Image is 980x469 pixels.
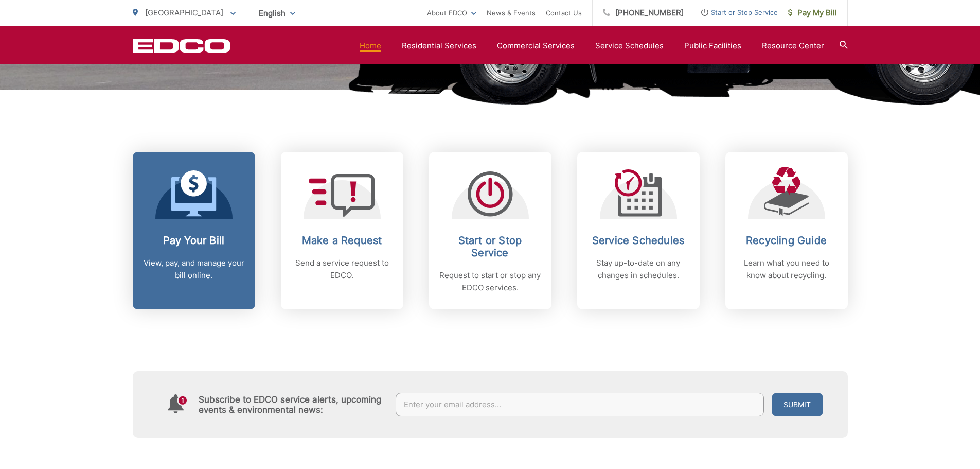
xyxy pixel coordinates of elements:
[684,40,741,52] a: Public Facilities
[133,39,230,53] a: EDCD logo. Return to the homepage.
[587,234,689,247] h2: Service Schedules
[587,257,689,282] p: Stay up-to-date on any changes in schedules.
[199,394,386,415] h4: Subscribe to EDCO service alerts, upcoming events & environmental news:
[725,152,848,309] a: Recycling Guide Learn what you need to know about recycling.
[291,257,393,282] p: Send a service request to EDCO.
[133,152,255,309] a: Pay Your Bill View, pay, and manage your bill online.
[487,7,536,19] a: News & Events
[402,40,476,52] a: Residential Services
[439,234,541,259] h2: Start or Stop Service
[281,152,403,309] a: Make a Request Send a service request to EDCO.
[439,269,541,294] p: Request to start or stop any EDCO services.
[577,152,700,309] a: Service Schedules Stay up-to-date on any changes in schedules.
[145,8,223,18] span: [GEOGRAPHIC_DATA]
[762,40,824,52] a: Resource Center
[546,7,582,19] a: Contact Us
[251,4,303,22] span: English
[595,40,664,52] a: Service Schedules
[736,257,838,282] p: Learn what you need to know about recycling.
[788,7,837,19] span: Pay My Bill
[736,234,838,247] h2: Recycling Guide
[360,40,381,52] a: Home
[143,234,245,247] h2: Pay Your Bill
[497,40,575,52] a: Commercial Services
[291,234,393,247] h2: Make a Request
[143,257,245,282] p: View, pay, and manage your bill online.
[427,7,476,19] a: About EDCO
[396,393,764,416] input: Enter your email address...
[772,393,823,416] button: Submit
